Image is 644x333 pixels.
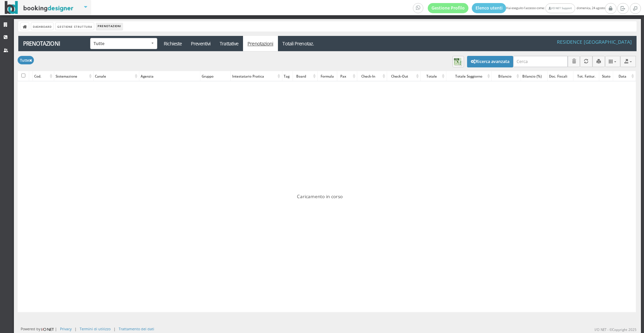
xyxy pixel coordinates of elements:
div: | [114,326,116,331]
div: Bilancio [492,71,520,81]
a: Dashboard [31,23,53,30]
div: | [75,326,77,331]
div: Agenzia [139,71,200,81]
div: Bilancio (%) [521,71,548,81]
div: Tot. Fattur. [573,71,599,81]
a: Privacy [60,326,72,331]
div: Formula [318,71,337,81]
div: Totale Soggiorno [446,71,492,81]
a: Gestione Profilo [428,3,468,13]
div: Gruppo [200,71,230,81]
a: Richieste [159,36,186,51]
a: Trattamento dei dati [119,326,154,331]
div: Check-out [387,71,420,81]
button: Export [620,56,636,67]
span: Hai eseguito l'accesso come: domenica, 24 agosto [413,3,605,13]
a: Preventivi [186,36,215,51]
h4: Residence [GEOGRAPHIC_DATA] [557,39,632,45]
div: Sistemazione [54,71,93,81]
div: Board [293,71,317,81]
a: Totali Prenotaz. [278,36,319,51]
button: Tutte [18,56,34,64]
div: Stato [599,71,613,81]
button: Aggiorna [580,56,592,67]
img: BookingDesigner.com [5,1,74,14]
a: Termini di utilizzo [80,326,110,331]
div: Canale [94,71,139,81]
input: Cerca [513,56,568,67]
span: Tutte [94,41,154,46]
div: Pax [337,71,357,81]
div: Cod. [33,71,54,81]
div: Check-in [357,71,387,81]
div: Totale [421,71,446,81]
a: Elenco utenti [472,3,506,13]
button: Download dei risultati in formato CSV [452,56,464,67]
a: Prenotazioni [243,36,278,51]
a: Gestione Struttura [56,23,94,30]
div: Doc. Fiscali [548,71,573,81]
div: Powered by | [21,326,57,332]
span: Caricamento in corso [297,193,343,200]
button: Tutte [90,38,157,49]
button: Ricerca avanzata [467,56,513,67]
img: ionet_small_logo.png [40,327,55,332]
div: Tag [282,71,293,81]
a: Prenotazioni [18,36,88,51]
img: csv-file.png [454,57,463,66]
li: Prenotazioni [96,23,123,30]
div: Intestatario pratica [231,71,282,81]
a: I/O NET Support [545,3,575,13]
div: Data [613,71,635,81]
a: Trattative [215,36,243,51]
